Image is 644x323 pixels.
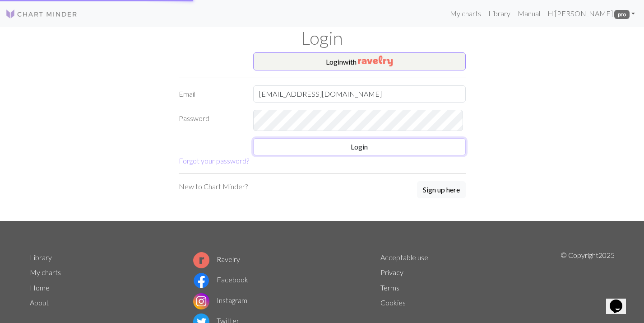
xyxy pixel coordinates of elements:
img: Instagram logo [193,293,209,309]
button: Loginwith [253,52,466,70]
a: Home [30,283,50,292]
img: Ravelry [358,56,393,66]
img: Facebook logo [193,272,209,289]
iframe: chat widget [606,287,635,314]
button: Login [253,138,466,155]
p: New to Chart Minder? [179,181,248,192]
a: Forgot your password? [179,156,249,165]
a: Sign up here [417,181,466,199]
a: Instagram [193,296,247,304]
a: About [30,298,49,307]
h1: Login [24,27,620,49]
span: pro [614,10,630,19]
label: Email [173,85,248,103]
button: Sign up here [417,181,466,198]
a: Terms [380,283,399,292]
label: Password [173,110,248,131]
a: Library [30,253,52,262]
a: Hi[PERSON_NAME] pro [544,5,639,23]
a: Facebook [193,275,248,284]
a: Library [485,5,514,23]
a: Acceptable use [380,253,428,262]
a: My charts [30,268,61,276]
img: Ravelry logo [193,252,209,268]
a: Ravelry [193,255,240,263]
a: Manual [514,5,544,23]
a: My charts [446,5,485,23]
a: Privacy [380,268,403,276]
img: Logo [5,9,78,19]
a: Cookies [380,298,406,307]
